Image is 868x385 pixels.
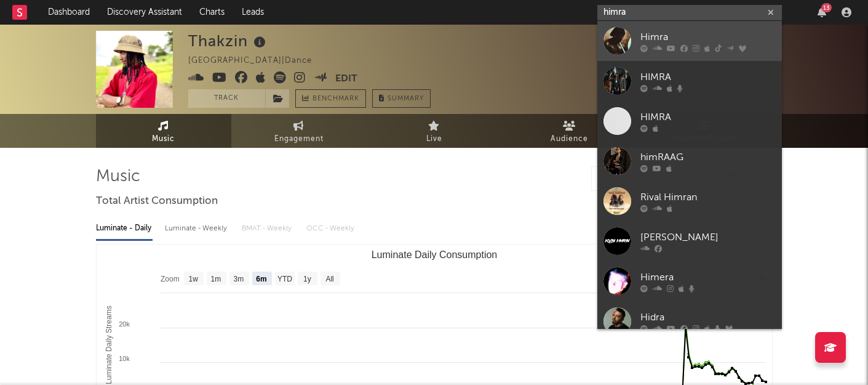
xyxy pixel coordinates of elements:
[640,190,776,205] div: Rival Himran
[231,114,367,148] a: Engagement
[551,132,588,147] span: Audience
[313,92,359,107] span: Benchmark
[592,174,722,184] input: Search by song name or URL
[210,275,221,283] text: 1m
[96,194,218,209] span: Total Artist Consumption
[597,5,782,20] input: Search for artists
[821,3,832,12] div: 13
[640,270,776,285] div: Himera
[165,218,229,239] div: Luminate - Weekly
[104,306,113,384] text: Luminate Daily Streams
[274,132,324,147] span: Engagement
[597,101,782,141] a: HIMRA
[818,7,826,17] button: 13
[640,310,776,325] div: Hidra
[597,61,782,101] a: HIMRA
[119,355,130,362] text: 10k
[597,261,782,301] a: Himera
[96,114,231,148] a: Music
[325,275,333,283] text: All
[188,275,198,283] text: 1w
[388,95,424,102] span: Summary
[256,275,266,283] text: 6m
[597,301,782,341] a: Hidra
[188,54,326,68] div: [GEOGRAPHIC_DATA] | Dance
[640,30,776,44] div: Himra
[152,132,175,147] span: Music
[640,150,776,164] div: himRAAG
[640,110,776,124] div: HIMRA
[303,275,311,283] text: 1y
[502,114,637,148] a: Audience
[367,114,502,148] a: Live
[426,132,442,147] span: Live
[640,70,776,84] div: HIMRA
[371,249,497,260] text: Luminate Daily Consumption
[597,141,782,181] a: himRAAG
[188,31,269,51] div: Thakzin
[96,218,153,239] div: Luminate - Daily
[335,71,357,87] button: Edit
[640,230,776,245] div: [PERSON_NAME]
[597,181,782,221] a: Rival Himran
[597,21,782,61] a: Himra
[161,275,180,283] text: Zoom
[295,89,366,108] a: Benchmark
[277,275,292,283] text: YTD
[119,320,130,328] text: 20k
[233,275,244,283] text: 3m
[597,221,782,261] a: [PERSON_NAME]
[372,89,431,108] button: Summary
[188,89,265,108] button: Track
